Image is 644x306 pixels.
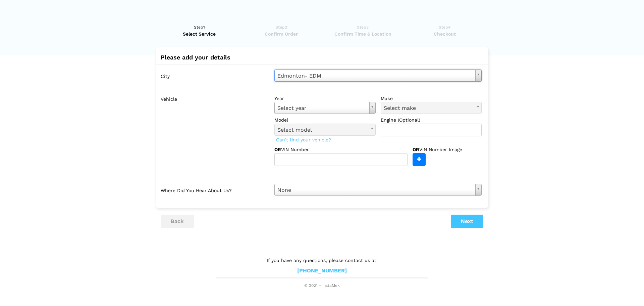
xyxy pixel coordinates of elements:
label: City [161,70,269,82]
span: None [277,186,473,194]
label: Where did you hear about us? [161,184,269,196]
label: model [274,117,376,123]
strong: OR [413,147,419,152]
a: Step4 [406,24,483,37]
label: Vehicle [161,92,269,166]
a: [PHONE_NUMBER] [297,267,347,274]
span: Select make [384,104,473,113]
span: © 2021 - instaMek [216,283,428,289]
label: VIN Number [274,146,330,153]
a: Edmonton- EDM [274,70,482,82]
a: Step1 [161,24,238,37]
label: make [381,95,482,102]
a: Step2 [243,24,320,37]
span: Select Service [161,31,238,37]
span: Confirm Time & Location [324,31,401,37]
label: Engine (Optional) [381,117,482,123]
strong: OR [274,147,281,152]
a: Select make [381,102,482,114]
a: None [274,184,482,196]
span: Edmonton- EDM [277,72,473,80]
span: Select model [277,126,367,134]
a: Select year [274,102,376,114]
span: Can't find your vehicle? [274,135,333,144]
p: If you have any questions, please contact us at: [216,257,428,264]
label: VIN Number Image [413,146,477,153]
span: Confirm Order [243,31,320,37]
span: Checkout [406,31,483,37]
h2: Please add your details [161,54,483,61]
button: Next [451,215,483,228]
span: Select year [277,104,367,113]
label: year [274,95,376,102]
button: back [161,215,194,228]
a: Select model [274,124,376,136]
a: Step3 [324,24,401,37]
